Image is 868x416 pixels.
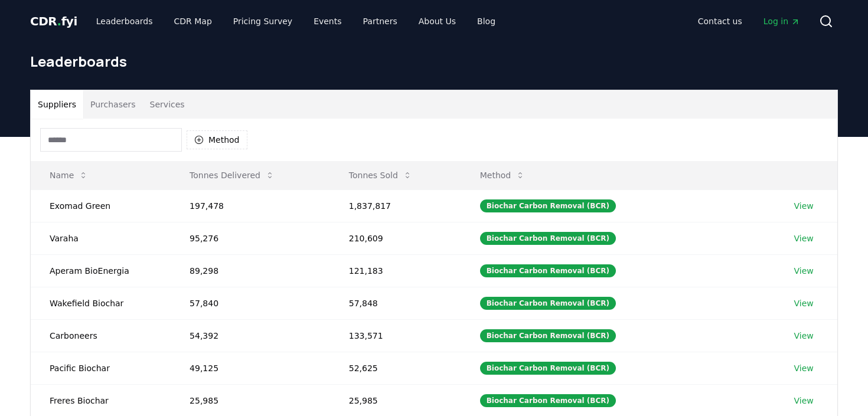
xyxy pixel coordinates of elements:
[480,199,616,212] div: Biochar Carbon Removal (BCR)
[304,11,351,32] a: Events
[31,254,171,287] td: Aperam BioEnergia
[171,287,330,319] td: 57,840
[480,232,616,245] div: Biochar Carbon Removal (BCR)
[165,11,221,32] a: CDR Map
[57,14,61,28] span: .
[794,362,814,374] a: View
[330,319,461,352] td: 133,571
[171,222,330,254] td: 95,276
[83,90,143,119] button: Purchasers
[40,163,97,187] button: Name
[480,362,616,375] div: Biochar Carbon Removal (BCR)
[30,14,77,28] span: CDR fyi
[171,189,330,222] td: 197,478
[31,287,171,319] td: Wakefield Biochar
[340,163,422,187] button: Tonnes Sold
[31,352,171,384] td: Pacific Biochar
[480,264,616,277] div: Biochar Carbon Removal (BCR)
[31,189,171,222] td: Exomad Green
[688,11,810,32] nav: Main
[87,11,505,32] nav: Main
[30,52,838,71] h1: Leaderboards
[763,15,800,27] span: Log in
[409,11,465,32] a: About Us
[794,395,814,407] a: View
[754,11,810,32] a: Log in
[471,163,535,187] button: Method
[480,394,616,407] div: Biochar Carbon Removal (BCR)
[143,90,192,119] button: Services
[794,232,814,244] a: View
[224,11,302,32] a: Pricing Survey
[31,90,83,119] button: Suppliers
[31,319,171,352] td: Carboneers
[330,222,461,254] td: 210,609
[480,329,616,342] div: Biochar Carbon Removal (BCR)
[330,287,461,319] td: 57,848
[480,297,616,310] div: Biochar Carbon Removal (BCR)
[688,11,752,32] a: Contact us
[794,330,814,342] a: View
[468,11,505,32] a: Blog
[794,297,814,309] a: View
[330,254,461,287] td: 121,183
[330,352,461,384] td: 52,625
[180,163,284,187] button: Tonnes Delivered
[187,130,247,149] button: Method
[171,319,330,352] td: 54,392
[794,265,814,277] a: View
[171,352,330,384] td: 49,125
[354,11,407,32] a: Partners
[30,13,77,30] a: CDR.fyi
[31,222,171,254] td: Varaha
[794,200,814,212] a: View
[330,189,461,222] td: 1,837,817
[171,254,330,287] td: 89,298
[87,11,162,32] a: Leaderboards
